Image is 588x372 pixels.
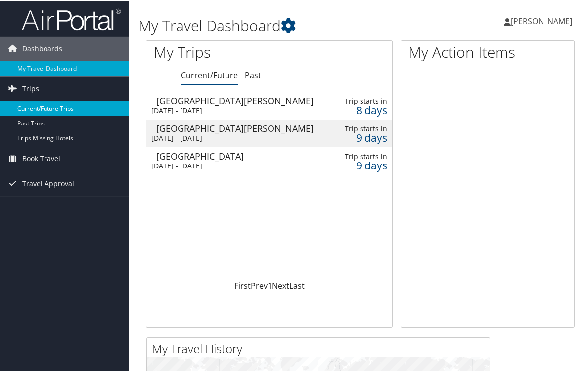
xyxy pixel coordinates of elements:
span: Trips [22,75,39,100]
a: Prev [251,279,268,289]
div: 8 days [344,104,388,113]
span: Travel Approval [22,170,74,195]
div: 9 days [344,132,388,141]
div: [GEOGRAPHIC_DATA][PERSON_NAME] [156,95,318,104]
a: Last [289,279,305,289]
div: 9 days [344,160,388,168]
div: Trip starts in [344,151,388,160]
a: [PERSON_NAME] [504,5,582,35]
div: Trip starts in [344,95,388,104]
h1: My Action Items [401,41,575,61]
div: [GEOGRAPHIC_DATA] [156,150,318,159]
img: airportal-logo.png [22,6,121,30]
a: Past [245,68,261,79]
a: 1 [268,279,272,289]
div: Trip starts in [344,123,388,132]
div: [DATE] - [DATE] [151,132,313,141]
span: [PERSON_NAME] [511,14,572,25]
span: Dashboards [22,35,62,60]
div: [DATE] - [DATE] [151,105,313,114]
div: [DATE] - [DATE] [151,160,313,169]
a: Current/Future [181,68,238,79]
h1: My Trips [154,41,282,61]
h2: My Travel History [152,339,490,356]
a: First [234,279,251,289]
span: Book Travel [22,145,60,169]
h1: My Travel Dashboard [138,14,434,35]
div: [GEOGRAPHIC_DATA][PERSON_NAME] [156,123,318,131]
a: Next [272,279,289,289]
